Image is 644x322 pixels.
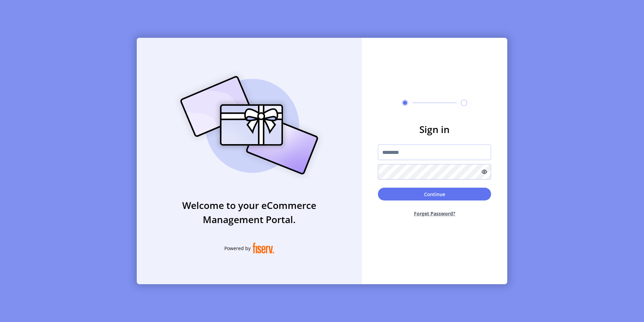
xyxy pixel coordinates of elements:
[378,205,491,222] button: Forget Password?
[137,198,362,226] h3: Welcome to your eCommerce Management Portal.
[224,245,251,252] span: Powered by
[378,188,491,200] button: Continue
[378,122,491,136] h3: Sign in
[170,69,328,182] img: card_Illustration.svg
